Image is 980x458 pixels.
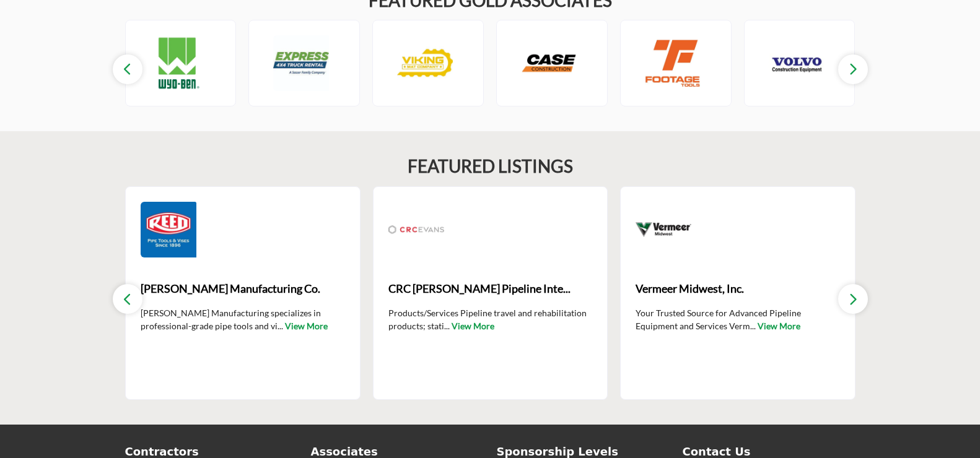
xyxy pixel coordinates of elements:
[388,272,593,306] a: CRC [PERSON_NAME] Pipeline Inte...
[408,156,573,177] h2: FEATURED LISTINGS
[141,202,196,257] img: Reed Manufacturing Co.
[141,272,345,306] b: Reed Manufacturing Co.
[750,321,756,331] span: ...
[636,272,840,306] a: Vermeer Midwest, Inc.
[285,321,328,331] a: View More
[636,306,840,331] p: Your Trusted Source for Advanced Pipeline Equipment and Services Verm
[273,35,329,91] img: Express 4x4 Truck Rental
[636,280,840,297] span: Vermeer Midwest, Inc.
[388,280,593,297] span: CRC [PERSON_NAME] Pipeline Inte...
[141,280,345,297] span: [PERSON_NAME] Manufacturing Co.
[149,35,205,91] img: Wyo-Ben, Inc.
[141,306,345,331] p: [PERSON_NAME] Manufacturing specializes in professional-grade pipe tools and vi
[388,306,593,331] p: Products/Services Pipeline travel and rehabilitation products; stati
[388,202,444,257] img: CRC Evans Pipeline International, Inc.
[758,321,800,331] a: View More
[278,321,283,331] span: ...
[636,202,691,257] img: Vermeer Midwest, Inc.
[521,35,577,91] img: CASE Construction Equipment
[388,272,593,306] b: CRC Evans Pipeline International, Inc.
[769,35,825,91] img: Volvo Construction Equipment
[141,272,345,306] a: [PERSON_NAME] Manufacturing Co.
[452,321,494,331] a: View More
[397,35,453,91] img: Viking Mat Company
[645,35,701,91] img: Footage Tools
[444,321,450,331] span: ...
